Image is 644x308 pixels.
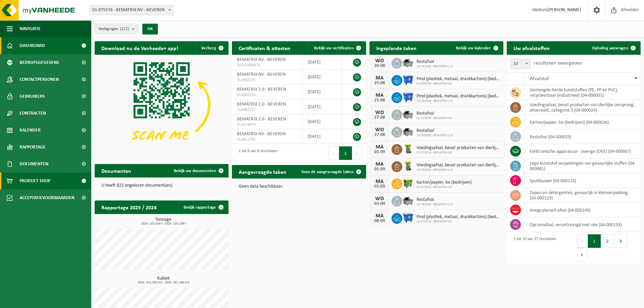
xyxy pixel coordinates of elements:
[525,159,641,173] td: lege kunststof verpakkingen van gevaarlijke stoffen (04-000081)
[20,20,41,37] span: Navigatie
[237,122,297,127] span: VLA614879
[237,102,286,107] span: BEMATRIX 2.0 - BEVEREN
[20,88,45,105] span: Gebruikers
[373,110,386,115] div: WO
[95,164,138,177] h2: Documenten
[232,41,297,54] h2: Certificaten & attesten
[373,93,386,98] div: MA
[402,160,414,172] img: WB-0140-HPE-GN-50
[373,196,386,202] div: WO
[309,41,365,55] a: Bekijk uw certificaten
[232,165,293,178] h2: Aangevraagde taken
[601,234,614,248] button: 2
[402,74,414,86] img: WB-1100-HPE-BE-01
[339,146,352,160] button: 1
[451,41,503,55] a: Bekijk uw kalender
[20,172,50,189] span: Product Shop
[416,76,500,82] span: Pmd (plastiek, metaal, drankkartons) (bedrijven)
[373,144,386,150] div: MA
[416,116,452,120] span: 01-075576 - BEMATRIX NV
[303,55,342,70] td: [DATE]
[456,46,491,50] span: Bekijk uw kalender
[416,59,453,65] span: Restafval
[98,276,229,284] h3: Kubiek
[237,107,297,113] span: VLA902227
[373,150,386,155] div: 01-09
[525,144,641,159] td: elektronische apparatuur - overige (OVE) (04-000067)
[402,91,414,103] img: WB-1100-HPE-BE-01
[373,75,386,81] div: MA
[373,167,386,172] div: 01-09
[416,94,500,99] span: Pmd (plastiek, metaal, drankkartons) (bedrijven)
[178,200,228,214] a: Bekijk rapportage
[303,70,342,85] td: [DATE]
[416,134,453,138] span: 10-761638 - BEMATRIX 2.0
[142,24,158,34] button: OK
[95,41,185,54] h2: Download nu de Vanheede+ app!
[373,58,386,64] div: WO
[416,214,500,220] span: Pmd (plastiek, metaal, drankkartons) (bedrijven)
[416,185,472,189] span: 01-075576 - BEMATRIX NV
[416,203,453,207] span: 10-761638 - BEMATRIX 2.0
[101,183,222,188] p: U heeft 822 ongelezen document(en).
[237,92,297,98] span: VLA902226
[525,188,641,203] td: zepen en detergenten, gevaarlijk in kleinverpakking (04-000123)
[510,59,530,69] span: 10
[168,164,228,177] a: Bekijk uw documenten
[507,41,556,54] h2: Uw afvalstoffen
[416,111,452,116] span: Restafval
[416,151,500,155] span: 01-075576 - BEMATRIX NV
[373,127,386,133] div: WO
[201,46,216,50] span: Verberg
[402,126,414,137] img: WB-5000-GAL-GY-01
[416,145,500,151] span: Voedingsafval, bevat producten van dierlijke oorsprong, onverpakt, categorie 3
[402,143,414,155] img: WB-0140-HPE-GN-50
[547,7,581,13] strong: [PERSON_NAME]
[373,81,386,86] div: 25-08
[577,248,588,261] button: Next
[530,76,549,81] span: Afvalstof
[373,133,386,137] div: 27-08
[20,105,46,122] span: Contracten
[587,41,640,55] a: Ophaling aanvragen
[20,37,45,54] span: Dashboard
[525,203,641,217] td: hoogcalorisch afval (04-000149)
[20,139,46,156] span: Rapportage
[369,41,423,54] h2: Ingeplande taken
[525,217,641,232] td: opruimafval, verontreinigd met olie (04-000153)
[373,115,386,120] div: 27-08
[237,57,286,62] span: BEMATRIX NV - BEVEREN
[237,137,297,142] span: VLA611785
[534,61,582,66] label: resultaten weergeven
[237,117,286,122] span: BEMATRIX 2.0 - BEVEREN
[402,195,414,206] img: WB-5000-GAL-GY-01
[235,146,277,161] div: 1 tot 6 van 6 resultaten
[174,169,216,173] span: Bekijk uw documenten
[120,27,129,31] count: (2/2)
[614,234,627,248] button: 3
[301,170,354,174] span: Toon de aangevraagde taken
[373,98,386,103] div: 25-08
[402,212,414,223] img: WB-1100-HPE-BE-01
[416,128,453,134] span: Restafval
[373,184,386,189] div: 01-09
[20,54,59,71] span: Bedrijfsgegevens
[90,5,173,15] span: 01-075576 - BEMATRIX NV - BEVEREN
[510,59,530,69] span: 10
[525,85,641,100] td: gemengde harde kunststoffen (PE, PP en PVC), recycleerbaar (industrieel) (04-000001)
[416,65,453,69] span: 10-761638 - BEMATRIX 2.0
[525,173,641,188] td: spuitbussen (04-000114)
[416,99,500,103] span: 10-761638 - BEMATRIX 2.0
[98,217,229,226] h3: Tonnage
[20,122,41,139] span: Kalender
[303,129,342,144] td: [DATE]
[352,146,363,160] button: Next
[525,129,641,144] td: restafval (04-000029)
[20,156,48,172] span: Documenten
[416,180,472,185] span: Karton/papier, los (bedrijven)
[237,63,297,68] span: RED25004870
[303,99,342,114] td: [DATE]
[402,109,414,120] img: WB-5000-GAL-GY-01
[89,5,173,15] span: 01-075576 - BEMATRIX NV - BEVEREN
[95,55,229,155] img: Download de VHEPlus App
